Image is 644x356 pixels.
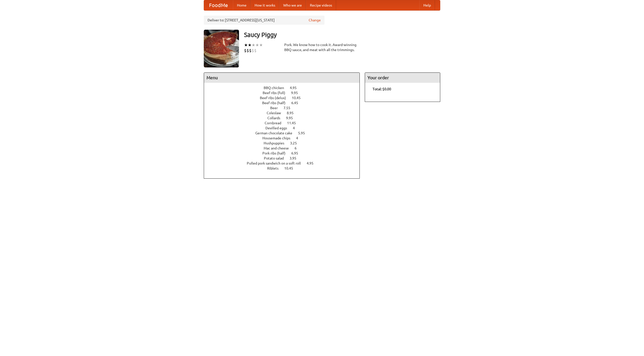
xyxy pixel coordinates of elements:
a: Coleslaw 8.95 [267,111,303,115]
a: Help [419,0,435,10]
a: Devilled eggs 4 [265,126,304,130]
li: $ [244,48,247,53]
a: Housemade chips 4 [262,136,307,140]
a: Beer 7.55 [270,106,300,110]
span: Beef ribs (half) [262,101,291,105]
li: $ [254,48,257,53]
span: 4 [296,136,303,140]
span: 10.45 [284,166,298,170]
span: 6 [295,146,302,150]
span: 6.95 [291,151,303,155]
a: Potato salad 3.95 [264,156,306,160]
span: 10.45 [292,96,306,100]
span: 9.95 [286,116,298,120]
span: Devilled eggs [265,126,292,130]
li: $ [247,48,249,53]
li: ★ [259,42,263,48]
span: Riblets [267,166,284,170]
div: Deliver to: [STREET_ADDRESS][US_STATE] [204,16,325,25]
li: ★ [252,42,255,48]
div: Pork. We know how to cook it. Award-winning BBQ sauce, and meat with all the trimmings. [284,42,360,52]
span: 3.25 [290,141,302,145]
span: Beef ribs (full) [263,91,290,95]
a: Cornbread 11.45 [265,121,305,125]
span: BBQ chicken [264,86,289,90]
span: 6.45 [291,101,303,105]
span: Collards [267,116,285,120]
span: Potato salad [264,156,289,160]
a: Hushpuppies 3.25 [264,141,306,145]
a: Riblets 10.45 [267,166,302,170]
span: 7.55 [284,106,295,110]
li: $ [252,48,254,53]
span: Beer [270,106,283,110]
span: Pork ribs (half) [262,151,291,155]
span: Coleslaw [267,111,286,115]
li: ★ [244,42,248,48]
span: 5.95 [298,131,310,135]
span: Pulled pork sandwich on a soft roll [247,161,306,165]
a: Pork ribs (half) 6.95 [262,151,307,155]
span: 4.95 [307,161,318,165]
span: Housemade chips [262,136,295,140]
a: BBQ chicken 4.95 [264,86,306,90]
span: Cornbread [265,121,286,125]
a: Mac and cheese 6 [264,146,306,150]
h4: Menu [204,73,359,83]
span: 4 [293,126,300,130]
li: ★ [248,42,252,48]
a: Beef ribs (half) 6.45 [262,101,307,105]
span: 4.95 [290,86,302,90]
h4: Your order [365,73,440,83]
b: Total: $0.00 [373,87,391,91]
span: Beef ribs (delux) [260,96,291,100]
a: Pulled pork sandwich on a soft roll 4.95 [247,161,323,165]
span: 9.95 [291,91,303,95]
a: Collards 9.95 [267,116,302,120]
h3: Saucy Piggy [244,30,440,40]
span: Mac and cheese [264,146,294,150]
span: 3.95 [290,156,301,160]
a: Home [233,0,251,10]
a: German chocolate cake 5.95 [255,131,314,135]
span: 11.45 [287,121,301,125]
a: Who we are [279,0,306,10]
a: Beef ribs (full) 9.95 [263,91,307,95]
img: angular.jpg [204,30,239,67]
a: Beef ribs (delux) 10.45 [260,96,310,100]
a: Recipe videos [306,0,336,10]
span: German chocolate cake [255,131,297,135]
a: Change [309,18,321,23]
li: ★ [255,42,259,48]
span: Hushpuppies [264,141,289,145]
li: $ [249,48,252,53]
a: How it works [251,0,279,10]
a: FoodMe [204,0,233,10]
span: 8.95 [287,111,299,115]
